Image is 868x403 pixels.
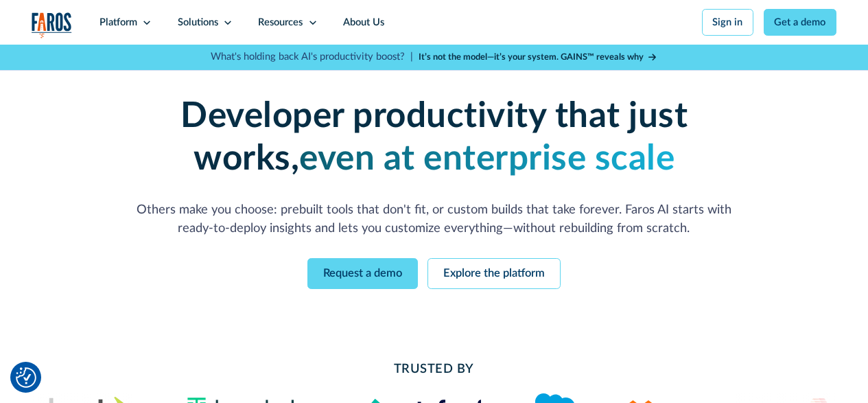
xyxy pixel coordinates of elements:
p: Others make you choose: prebuilt tools that don't fit, or custom builds that take forever. Faros ... [132,200,736,238]
div: Resources [258,15,303,30]
p: What's holding back AI's productivity boost? | [211,49,413,65]
div: Platform [99,15,137,30]
div: Solutions [178,15,218,30]
button: Cookie Settings [16,367,36,388]
strong: even at enterprise scale [299,141,675,176]
a: home [32,12,72,38]
a: Sign in [702,9,753,36]
strong: It’s not the model—it’s your system. GAINS™ reveals why [419,53,644,61]
img: Revisit consent button [16,367,36,388]
a: Request a demo [307,258,418,289]
strong: Developer productivity that just works, [180,99,688,176]
a: Get a demo [764,9,836,36]
img: Logo of the analytics and reporting company Faros. [32,12,72,38]
a: Explore the platform [427,258,561,289]
a: It’s not the model—it’s your system. GAINS™ reveals why [419,51,657,64]
h2: Trusted By [132,360,736,378]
